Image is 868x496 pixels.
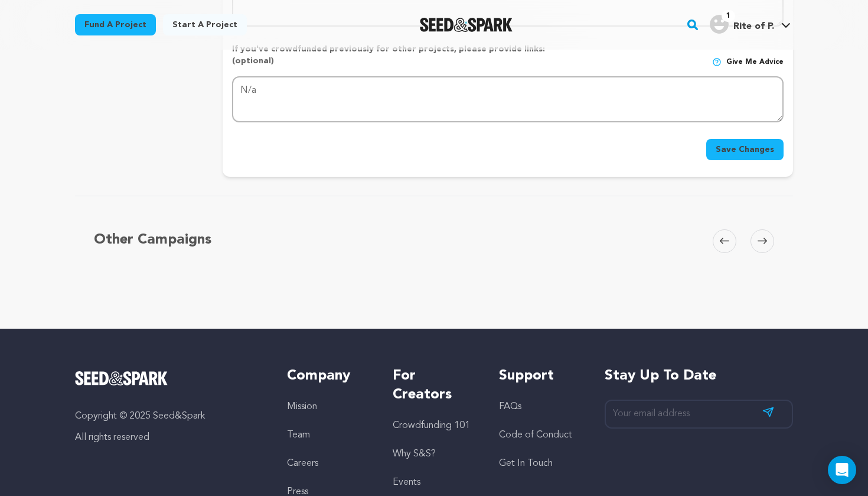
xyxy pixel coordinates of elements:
[707,12,793,34] a: Rite of P.'s Profile
[287,430,310,440] a: Team
[707,12,793,37] span: Rite of P.'s Profile
[499,367,581,385] h5: Support
[712,57,722,67] img: help-circle.svg
[710,15,729,34] img: user.png
[75,430,263,445] p: All rights reserved
[706,139,784,160] button: Save Changes
[828,456,856,484] div: Open Intercom Messenger
[75,14,156,35] a: Fund a project
[287,459,318,468] a: Careers
[232,43,563,67] div: If you've crowdfunded previously for other projects, please provide links: (optional)
[726,57,784,67] span: Give me advice
[393,478,420,487] a: Events
[499,430,572,440] a: Code of Conduct
[420,18,513,32] a: Seed&Spark Homepage
[710,15,774,34] div: Rite of P.'s Profile
[499,402,521,411] a: FAQs
[75,371,168,385] img: Seed&Spark Logo
[733,22,774,31] span: Rite of P.
[499,459,553,468] a: Get In Touch
[163,14,247,35] a: Start a project
[393,421,470,430] a: Crowdfunding 101
[605,400,793,429] input: Your email address
[75,409,263,423] p: Copyright © 2025 Seed&Spark
[287,402,317,411] a: Mission
[393,367,475,404] h5: For Creators
[605,367,793,385] h5: Stay up to date
[722,10,735,22] span: 1
[94,229,211,251] h5: Other Campaigns
[393,449,436,459] a: Why S&S?
[420,18,513,32] img: Seed&Spark Logo Dark Mode
[287,367,369,385] h5: Company
[75,371,263,385] a: Seed&Spark Homepage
